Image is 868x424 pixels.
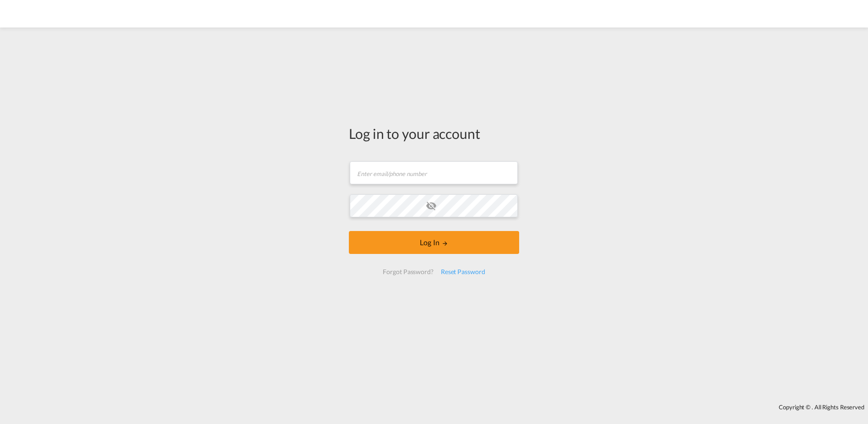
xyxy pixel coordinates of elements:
input: Enter email/phone number [350,161,518,184]
div: Log in to your account [349,124,519,143]
div: Forgot Password? [379,264,437,280]
button: LOGIN [349,231,519,254]
md-icon: icon-eye-off [426,200,437,211]
div: Reset Password [437,264,489,280]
